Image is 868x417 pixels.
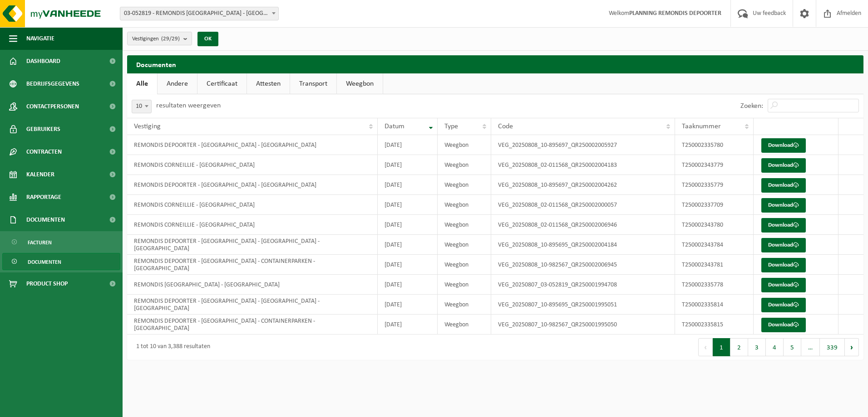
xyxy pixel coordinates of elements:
td: T250002343780 [675,215,754,235]
a: Download [761,258,806,272]
span: Vestiging [134,123,161,130]
td: VEG_20250807_10-982567_QR250001995050 [491,315,675,335]
td: REMONDIS DEPOORTER - [GEOGRAPHIC_DATA] - [GEOGRAPHIC_DATA] - [GEOGRAPHIC_DATA] [127,235,378,255]
span: Documenten [28,253,61,271]
a: Attesten [247,73,290,94]
label: resultaten weergeven [156,102,221,109]
td: VEG_20250808_02-011568_QR250002004183 [491,155,675,175]
a: Documenten [2,253,120,270]
td: [DATE] [378,235,438,255]
td: VEG_20250808_10-895697_QR250002004262 [491,175,675,195]
td: T250002335814 [675,295,754,315]
td: REMONDIS CORNEILLIE - [GEOGRAPHIC_DATA] [127,195,378,215]
a: Download [761,298,806,312]
span: 10 [132,100,152,113]
a: Certificaat [197,73,247,94]
td: Weegbon [438,235,491,255]
td: VEG_20250808_02-011568_QR250002006946 [491,215,675,235]
td: Weegbon [438,215,491,235]
td: T250002343784 [675,235,754,255]
td: [DATE] [378,215,438,235]
td: VEG_20250808_10-895697_QR250002005927 [491,135,675,155]
td: VEG_20250808_02-011568_QR250002000057 [491,195,675,215]
td: REMONDIS CORNEILLIE - [GEOGRAPHIC_DATA] [127,155,378,175]
span: Dashboard [26,50,60,73]
a: Weegbon [337,73,383,94]
td: [DATE] [378,195,438,215]
span: 03-052819 - REMONDIS WEST-VLAANDEREN - OOSTENDE [120,7,278,20]
td: VEG_20250808_10-895695_QR250002004184 [491,235,675,255]
a: Alle [127,73,157,94]
td: T250002335815 [675,315,754,335]
td: REMONDIS DEPOORTER - [GEOGRAPHIC_DATA] - [GEOGRAPHIC_DATA] [127,175,378,195]
a: Download [761,218,806,233]
span: Kalender [26,163,54,186]
td: REMONDIS DEPOORTER - [GEOGRAPHIC_DATA] - CONTAINERPARKEN - [GEOGRAPHIC_DATA] [127,255,378,275]
span: Type [444,123,458,130]
td: T250002335779 [675,175,754,195]
td: T250002335778 [675,275,754,295]
span: Gebruikers [26,118,60,141]
td: REMONDIS DEPOORTER - [GEOGRAPHIC_DATA] - [GEOGRAPHIC_DATA] [127,135,378,155]
span: Taaknummer [682,123,721,130]
count: (29/29) [161,36,180,42]
td: Weegbon [438,155,491,175]
span: Contactpersonen [26,95,79,118]
td: [DATE] [378,155,438,175]
button: Vestigingen(29/29) [127,32,192,45]
a: Andere [158,73,197,94]
td: Weegbon [438,255,491,275]
td: Weegbon [438,295,491,315]
td: [DATE] [378,275,438,295]
td: [DATE] [378,255,438,275]
a: Download [761,138,806,153]
span: Navigatie [26,27,54,50]
td: VEG_20250808_10-982567_QR250002006945 [491,255,675,275]
span: Facturen [28,234,52,251]
span: Product Shop [26,272,68,295]
button: 1 [713,338,730,356]
span: Code [498,123,513,130]
button: 3 [748,338,766,356]
td: [DATE] [378,175,438,195]
span: Datum [385,123,404,130]
span: Contracten [26,141,62,163]
td: [DATE] [378,135,438,155]
span: Documenten [26,208,65,231]
td: T250002335780 [675,135,754,155]
span: … [801,338,820,356]
button: 4 [766,338,784,356]
td: REMONDIS [GEOGRAPHIC_DATA] - [GEOGRAPHIC_DATA] [127,275,378,295]
span: Rapportage [26,186,61,208]
td: REMONDIS DEPOORTER - [GEOGRAPHIC_DATA] - [GEOGRAPHIC_DATA] - [GEOGRAPHIC_DATA] [127,295,378,315]
a: Download [761,158,806,173]
a: Facturen [2,233,120,251]
button: OK [197,32,218,46]
span: Bedrijfsgegevens [26,73,79,95]
div: 1 tot 10 van 3,388 resultaten [132,339,210,355]
span: 03-052819 - REMONDIS WEST-VLAANDEREN - OOSTENDE [120,7,279,20]
a: Download [761,278,806,292]
td: [DATE] [378,295,438,315]
strong: PLANNING REMONDIS DEPOORTER [629,10,721,17]
button: 2 [730,338,748,356]
button: Previous [698,338,713,356]
td: [DATE] [378,315,438,335]
td: REMONDIS DEPOORTER - [GEOGRAPHIC_DATA] - CONTAINERPARKEN - [GEOGRAPHIC_DATA] [127,315,378,335]
button: Next [845,338,859,356]
span: 10 [132,100,151,113]
button: 339 [820,338,845,356]
a: Download [761,198,806,213]
td: T250002337709 [675,195,754,215]
td: VEG_20250807_03-052819_QR250001994708 [491,275,675,295]
td: VEG_20250807_10-895695_QR250001995051 [491,295,675,315]
span: Vestigingen [132,32,180,46]
td: Weegbon [438,275,491,295]
label: Zoeken: [740,102,763,110]
button: 5 [784,338,801,356]
td: T250002343781 [675,255,754,275]
h2: Documenten [127,55,863,73]
td: REMONDIS CORNEILLIE - [GEOGRAPHIC_DATA] [127,215,378,235]
td: Weegbon [438,175,491,195]
td: T250002343779 [675,155,754,175]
